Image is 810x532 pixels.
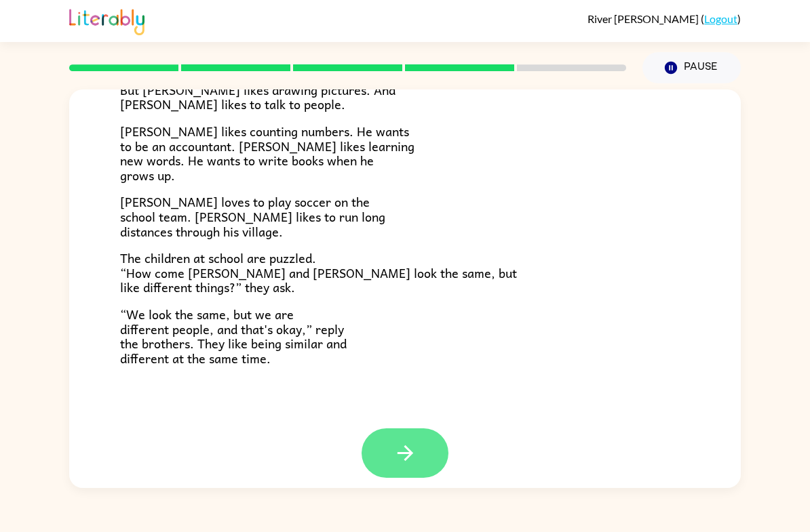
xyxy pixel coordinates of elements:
span: [PERSON_NAME] loves to play soccer on the school team. [PERSON_NAME] likes to run long distances ... [120,192,385,241]
img: Literably [69,5,144,35]
a: Logout [704,12,737,25]
span: River [PERSON_NAME] [587,12,701,25]
button: Pause [642,52,741,83]
span: But [PERSON_NAME] likes drawing pictures. And [PERSON_NAME] likes to talk to people. [120,80,396,115]
span: The children at school are puzzled. “How come [PERSON_NAME] and [PERSON_NAME] look the same, but ... [120,248,517,297]
div: ( ) [587,12,741,25]
span: [PERSON_NAME] likes counting numbers. He wants to be an accountant. [PERSON_NAME] likes learning ... [120,121,414,185]
span: “We look the same, but we are different people, and that's okay,” reply the brothers. They like b... [120,304,347,368]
